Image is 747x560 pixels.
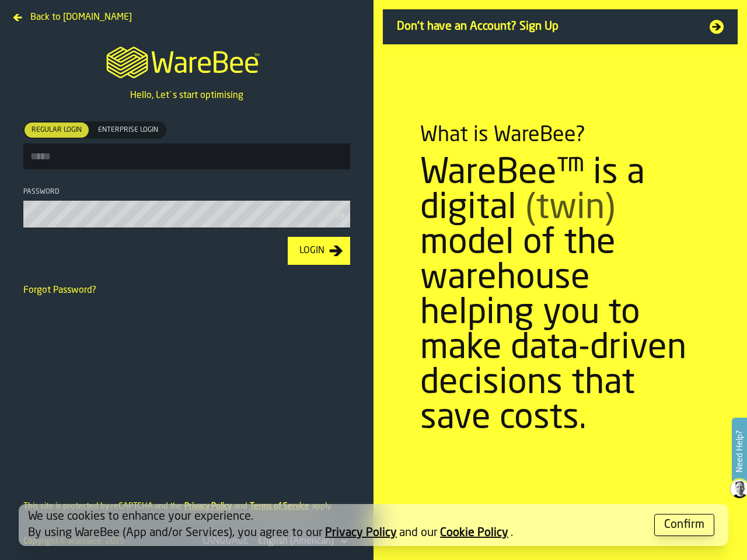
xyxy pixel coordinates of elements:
[295,244,329,258] div: Login
[91,123,165,138] div: thumb
[30,10,132,24] span: Back to [DOMAIN_NAME]
[93,125,163,135] span: Enterprise Login
[23,188,350,228] label: button-toolbar-Password
[383,9,738,44] a: Don't have an Account? Sign Up
[90,121,166,139] label: button-switch-multi-Enterprise Login
[23,121,350,169] label: button-toolbar-[object Object]
[23,121,90,139] label: button-switch-multi-Regular Login
[96,33,277,89] a: logo-header
[25,123,89,138] div: thumb
[525,191,615,226] span: (twin)
[440,527,508,539] a: Cookie Policy
[334,210,348,222] button: button-toolbar-Password
[664,517,704,533] div: Confirm
[19,504,728,546] div: alert-[object Object]
[27,125,86,135] span: Regular Login
[420,156,700,436] div: WareBee™ is a digital model of the warehouse helping you to make data-driven decisions that save ...
[288,237,350,265] button: button-Login
[397,19,696,35] span: Don't have an Account? Sign Up
[733,419,746,484] label: Need Help?
[23,201,350,228] input: button-toolbar-Password
[325,527,397,539] a: Privacy Policy
[23,143,350,169] input: button-toolbar-[object Object]
[23,286,96,295] a: Forgot Password?
[654,514,714,536] button: button-
[9,9,137,19] a: Back to [DOMAIN_NAME]
[23,188,350,196] div: Password
[420,124,585,147] div: What is WareBee?
[28,509,645,541] div: We use cookies to enhance your experience. By using WareBee (App and/or Services), you agree to o...
[130,89,243,103] p: Hello, Let`s start optimising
